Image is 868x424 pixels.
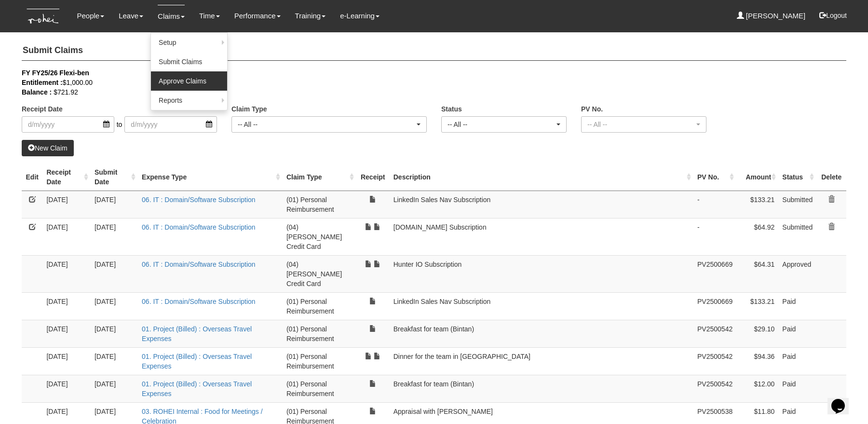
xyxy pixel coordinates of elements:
[283,218,356,255] td: (04) [PERSON_NAME] Credit Card
[142,298,256,305] a: 06. IT : Domain/Software Subscription
[778,292,816,320] td: Paid
[142,196,256,204] a: 06. IT : Domain/Software Subscription
[736,255,778,292] td: $64.31
[283,292,356,320] td: (01) Personal Reimbursement
[22,116,114,133] input: d/m/yyyy
[693,292,736,320] td: PV2500669
[356,164,390,191] th: Receipt
[77,5,104,27] a: People
[42,255,91,292] td: [DATE]
[22,41,846,61] h4: Submit Claims
[42,375,91,402] td: [DATE]
[441,104,462,114] label: Status
[693,255,736,292] td: PV2500669
[234,5,281,27] a: Performance
[142,353,252,370] a: 01. Project (Billed) : Overseas Travel Expenses
[42,292,91,320] td: [DATE]
[283,191,356,218] td: (01) Personal Reimbursement
[151,33,227,52] a: Setup
[42,218,91,255] td: [DATE]
[283,164,356,191] th: Claim Type : activate to sort column ascending
[441,116,567,133] button: -- All --
[91,164,138,191] th: Submit Date : activate to sort column ascending
[91,320,138,347] td: [DATE]
[22,69,89,77] b: FY FY25/26 Flexi-ben
[231,116,427,133] button: -- All --
[151,91,227,110] a: Reports
[119,5,143,27] a: Leave
[54,88,78,96] span: $721.92
[827,385,858,414] iframe: chat widget
[693,191,736,218] td: -
[283,375,356,402] td: (01) Personal Reimbursement
[22,140,74,156] a: New Claim
[813,4,854,27] button: Logout
[295,5,326,27] a: Training
[22,104,63,114] label: Receipt Date
[693,218,736,255] td: -
[736,320,778,347] td: $29.10
[736,191,778,218] td: $133.21
[91,255,138,292] td: [DATE]
[390,191,693,218] td: LinkedIn Sales Nav Subscription
[340,5,380,27] a: e-Learning
[778,375,816,402] td: Paid
[42,164,91,191] th: Receipt Date : activate to sort column ascending
[283,255,356,292] td: (04) [PERSON_NAME] Credit Card
[151,52,227,71] a: Submit Claims
[138,164,283,191] th: Expense Type : activate to sort column ascending
[91,191,138,218] td: [DATE]
[22,78,832,87] div: $1,000.00
[42,320,91,347] td: [DATE]
[693,375,736,402] td: PV2500542
[390,375,693,402] td: Breakfast for team (Bintan)
[124,116,217,133] input: d/m/yyyy
[778,320,816,347] td: Paid
[22,79,63,86] b: Entitlement :
[91,375,138,402] td: [DATE]
[448,120,555,129] div: -- All --
[736,218,778,255] td: $64.92
[22,88,52,96] b: Balance :
[737,5,806,27] a: [PERSON_NAME]
[158,5,185,27] a: Claims
[390,292,693,320] td: LinkedIn Sales Nav Subscription
[199,5,220,27] a: Time
[693,164,736,191] th: PV No. : activate to sort column ascending
[390,218,693,255] td: [DOMAIN_NAME] Subscription
[151,71,227,91] a: Approve Claims
[736,292,778,320] td: $133.21
[142,260,256,268] a: 06. IT : Domain/Software Subscription
[91,292,138,320] td: [DATE]
[390,347,693,375] td: Dinner for the team in [GEOGRAPHIC_DATA]
[587,120,694,129] div: -- All --
[231,104,267,114] label: Claim Type
[22,164,42,191] th: Edit
[283,320,356,347] td: (01) Personal Reimbursement
[736,375,778,402] td: $12.00
[778,347,816,375] td: Paid
[142,325,252,342] a: 01. Project (Billed) : Overseas Travel Expenses
[283,347,356,375] td: (01) Personal Reimbursement
[42,191,91,218] td: [DATE]
[91,347,138,375] td: [DATE]
[142,223,256,231] a: 06. IT : Domain/Software Subscription
[693,347,736,375] td: PV2500542
[778,255,816,292] td: Approved
[142,380,252,397] a: 01. Project (Billed) : Overseas Travel Expenses
[736,164,778,191] th: Amount : activate to sort column ascending
[778,164,816,191] th: Status : activate to sort column ascending
[693,320,736,347] td: PV2500542
[581,104,603,114] label: PV No.
[91,218,138,255] td: [DATE]
[816,164,846,191] th: Delete
[114,116,125,133] span: to
[390,164,693,191] th: Description : activate to sort column ascending
[390,255,693,292] td: Hunter IO Subscription
[778,191,816,218] td: Submitted
[238,120,415,129] div: -- All --
[581,116,706,133] button: -- All --
[390,320,693,347] td: Breakfast for team (Bintan)
[736,347,778,375] td: $94.36
[778,218,816,255] td: Submitted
